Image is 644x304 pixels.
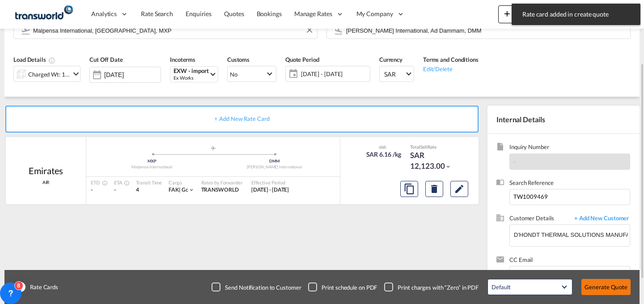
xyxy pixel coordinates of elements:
div: DMM [213,158,336,164]
md-icon: icon-calendar [286,69,297,79]
md-icon: Estimated Time Of Departure [100,180,105,186]
input: Enter Customer Details [514,225,630,245]
span: Analytics [91,9,117,18]
span: Cut Off Date [89,56,123,63]
span: [DATE] - [DATE] [251,186,289,193]
div: Internal Details [487,106,640,133]
span: Rate card added in create quote [520,10,632,19]
span: Customs [227,56,250,63]
md-icon: Estimated Time Of Arrival [122,180,127,186]
md-icon: assets/icons/custom/roll-o-plane.svg [208,146,219,150]
md-icon: icon-chevron-down [71,69,81,79]
div: Edit/Delete [423,64,479,73]
span: AIR [42,179,50,185]
span: Incoterms [170,56,195,63]
span: Rate Search [141,10,173,17]
div: Cargo [169,179,194,186]
span: Sell [420,144,428,150]
span: Manage Rates [294,9,332,18]
span: Rate Cards [25,283,58,291]
input: Search by Door/Airport [33,23,313,39]
div: Send Notification to Customer [225,283,301,291]
div: gc [169,186,188,194]
md-icon: icon-plus 400-fg [502,8,513,19]
button: Delete [425,181,443,197]
div: ETA [114,179,127,186]
md-icon: icon-chevron-down [445,163,451,170]
div: 11 Sep 2025 - 30 Sep 2025 [251,186,289,194]
input: Search by Door/Airport [346,23,626,39]
div: Transit Time [136,179,162,186]
button: Edit [450,181,468,197]
div: Default [491,283,510,291]
md-input-container: King Fahd International, Ad Dammam, DMM [326,23,631,39]
md-checkbox: Checkbox No Ink [308,283,377,291]
span: Customer Details [509,214,570,224]
span: + Add New Rate Card [214,115,269,122]
span: Quote Period [285,56,319,63]
div: Charged Wt: 1,968.00 KG [28,68,70,81]
div: Charged Wt: 1,968.00 KGicon-chevron-down [13,66,80,82]
div: Print schedule on PDF [322,283,377,291]
span: Inquiry Number [509,143,630,153]
md-select: Select Customs: No [227,66,276,82]
span: Load Details [13,56,55,63]
div: Total Rate [410,144,455,150]
div: Rates by Forwarder [201,179,242,186]
input: Enter search reference [509,189,630,205]
div: 4 [136,186,162,194]
span: Terms and Conditions [423,56,479,63]
img: 1a84b2306ded11f09c1219774cd0a0fe.png [13,4,74,24]
div: Print charges with “Zero” in PDF [398,283,479,291]
span: Enquiries [186,10,212,17]
input: Select [104,71,161,78]
span: + Add New Customer [570,214,630,224]
div: + Add New Rate Card [5,106,479,133]
span: [DATE] - [DATE] [299,68,370,80]
div: TRANSWORLD [201,186,242,194]
span: CC Email [509,256,630,266]
md-chips-wrap: Chips container. Enter the text area, then type text, and press enter to add a chip. [513,266,630,286]
span: Currency [379,56,402,63]
span: Bookings [257,10,282,17]
div: ETD [91,179,105,186]
span: Search Reference [509,179,630,189]
span: My Company [356,9,393,18]
span: SAR [384,70,405,79]
button: icon-plus 400-fgNewicon-chevron-down [498,5,539,23]
span: Quotes [224,10,244,17]
span: - [91,186,93,193]
div: [PERSON_NAME] International [213,164,336,170]
div: Effective Period [251,179,289,186]
div: Malpensa International [91,164,213,170]
div: EXW - import [174,68,209,74]
button: Copy [400,181,418,197]
div: Ex Works [174,74,209,81]
span: New [502,10,535,17]
div: slab [364,144,402,150]
div: SAR 6.16 /kg [366,150,402,159]
span: | [179,186,181,193]
md-icon: assets/icons/custom/copyQuote.svg [404,184,415,194]
span: - [513,158,516,165]
button: Clear Input [303,23,316,37]
span: FAK [169,186,182,193]
div: MXP [91,158,213,164]
md-select: Select Incoterms: EXW - import Ex Works [170,66,218,82]
span: TRANSWORLD [201,186,239,193]
div: Emirates [29,164,63,177]
md-icon: Chargeable Weight [48,57,55,64]
span: - [114,186,116,193]
md-icon: icon-chevron-down [188,187,195,193]
div: No [230,71,237,78]
md-select: Select Currency: ﷼ SARSaudi Arabia Riyal [379,66,414,82]
button: Generate Quote [581,279,631,295]
md-checkbox: Checkbox No Ink [384,283,479,291]
div: SAR 12,123.00 [410,150,455,171]
input: Chips input. [515,267,604,286]
md-checkbox: Checkbox No Ink [212,283,301,291]
span: [DATE] - [DATE] [301,70,368,78]
md-input-container: Malpensa International, Milan, MXP [13,23,318,39]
